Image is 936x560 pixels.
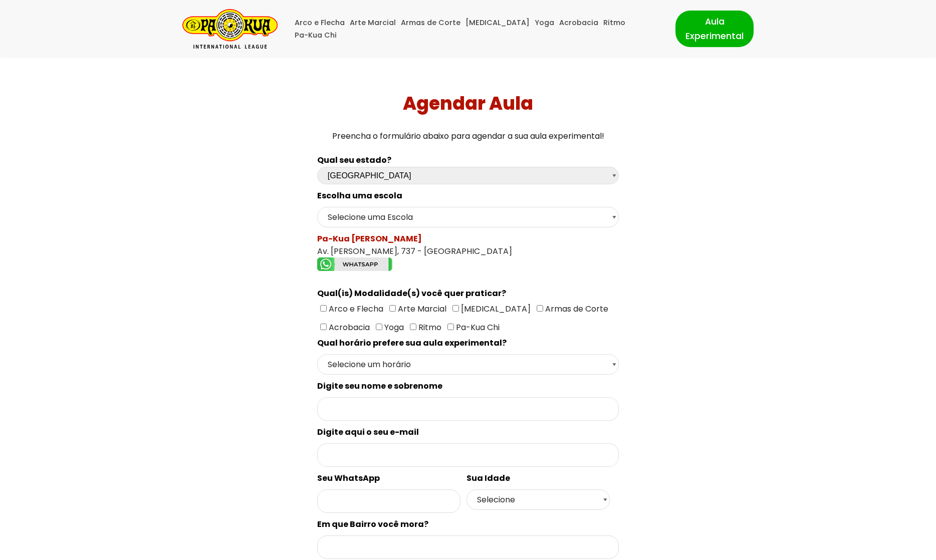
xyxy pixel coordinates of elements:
[317,380,442,392] spam: Digite seu nome e sobrenome
[317,518,428,530] spam: Em que Bairro você mora?
[466,472,510,484] spam: Sua Idade
[452,305,459,312] input: [MEDICAL_DATA]
[317,288,506,299] spam: Qual(is) Modalidade(s) você quer praticar?
[465,17,530,29] a: [MEDICAL_DATA]
[410,324,416,330] input: Ritmo
[327,322,370,333] span: Acrobacia
[382,322,404,333] span: Yoga
[317,154,391,166] b: Qual seu estado?
[295,17,345,29] a: Arco e Flecha
[396,303,446,315] span: Arte Marcial
[401,17,460,29] a: Armas de Corte
[327,303,383,315] span: Arco e Flecha
[317,257,392,271] img: whatsapp
[182,9,278,49] a: Pa-Kua Brasil Uma Escola de conhecimentos orientais para toda a família. Foco, habilidade concent...
[317,233,422,244] spam: Pa-Kua [PERSON_NAME]
[320,305,327,312] input: Arco e Flecha
[543,303,608,315] span: Armas de Corte
[317,232,619,274] div: Av. [PERSON_NAME], 737 - [GEOGRAPHIC_DATA]
[4,129,932,143] p: Preencha o formulário abaixo para agendar a sua aula experimental!
[416,322,441,333] span: Ritmo
[317,472,380,484] spam: Seu WhatsApp
[559,17,598,29] a: Acrobacia
[317,190,402,201] spam: Escolha uma escola
[4,93,932,114] h1: Agendar Aula
[317,337,507,349] spam: Qual horário prefere sua aula experimental?
[320,324,327,330] input: Acrobacia
[293,17,660,42] div: Menu primário
[389,305,396,312] input: Arte Marcial
[675,11,754,47] a: Aula Experimental
[537,305,543,312] input: Armas de Corte
[317,426,419,438] spam: Digite aqui o seu e-mail
[535,17,554,29] a: Yoga
[350,17,396,29] a: Arte Marcial
[459,303,531,315] span: [MEDICAL_DATA]
[376,324,382,330] input: Yoga
[454,322,500,333] span: Pa-Kua Chi
[447,324,454,330] input: Pa-Kua Chi
[603,17,625,29] a: Ritmo
[295,29,337,42] a: Pa-Kua Chi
